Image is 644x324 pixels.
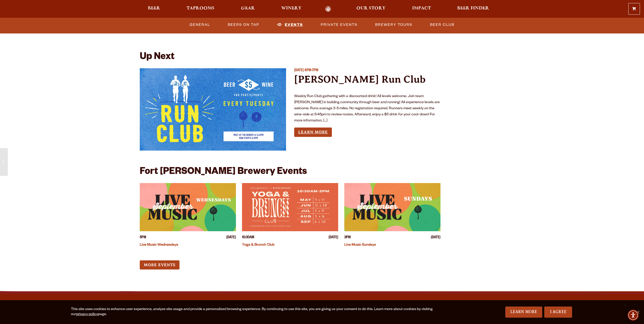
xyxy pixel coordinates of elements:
a: Learn more about Odell Run Club [294,128,332,137]
span: Winery [281,6,301,10]
a: General [188,19,212,31]
span: 5PM [140,235,146,241]
a: privacy policy [76,313,98,317]
a: [PERSON_NAME] Run Club [294,74,426,85]
div: This site uses cookies to enhance user experience, analyze site usage and provide a personalized ... [71,307,442,317]
a: Beer Club [428,19,456,31]
a: View event details [344,183,440,231]
a: More Events (opens in a new window) [140,260,179,270]
span: [DATE] [329,235,338,241]
span: [DATE] [226,235,236,241]
a: Beer [145,6,164,12]
a: Gear [238,6,258,12]
a: Live Music Sundays [344,243,376,247]
a: Events [275,19,305,31]
a: Brewery Tours [373,19,414,31]
div: Accessibility Menu [628,310,639,321]
span: Our Story [356,6,386,10]
a: Beers on Tap [226,19,261,31]
h2: Fort [PERSON_NAME] Brewery Events [140,167,307,178]
a: Private Events [319,19,359,31]
span: Impact [412,6,431,10]
span: 6PM-7PM [305,69,318,73]
span: 10:30AM [242,235,254,241]
a: View event details [242,183,338,231]
p: Weekly Run Club gathering with a discounted drink! All levels welcome. Join team [PERSON_NAME] in... [294,94,440,124]
a: I Agree [544,307,572,318]
span: Gear [241,6,255,10]
a: View event details [140,68,286,151]
a: Learn More [505,307,542,318]
a: Yoga & Brunch Club [242,243,274,247]
a: Taprooms [183,6,218,12]
a: Winery [278,6,305,12]
a: Odell Home [318,6,337,12]
a: Beer Finder [454,6,492,12]
span: Beer [148,6,160,10]
span: [DATE] [431,235,440,241]
span: Beer Finder [457,6,489,10]
a: View event details [140,183,236,231]
span: 3PM [344,235,351,241]
a: Our Story [353,6,389,12]
span: [DATE] [294,69,304,73]
a: Scroll to top [619,299,631,311]
a: Impact [409,6,434,12]
span: Taprooms [187,6,214,10]
a: Live Music Wednesdays [140,243,178,247]
h2: Up Next [140,52,174,63]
